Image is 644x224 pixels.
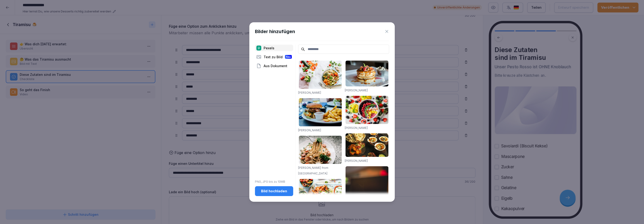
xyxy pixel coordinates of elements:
[345,96,388,124] img: pexels-photo-1099680.jpeg
[345,126,368,130] a: [PERSON_NAME]
[259,189,289,194] div: Bild hochladen
[255,180,293,184] p: PNG, JPG bis zu 10MB
[299,179,342,211] img: pexels-photo-1640772.jpeg
[285,55,292,59] div: Neu
[255,54,293,60] div: Text zu Bild
[255,186,293,196] button: Bild hochladen
[298,166,328,175] a: [PERSON_NAME] from [GEOGRAPHIC_DATA]
[299,61,342,89] img: pexels-photo-1640777.jpeg
[255,45,293,51] div: Pexels
[298,128,321,132] a: [PERSON_NAME]
[299,98,342,126] img: pexels-photo-70497.jpeg
[255,62,293,69] div: Aus Dokument
[298,91,321,94] a: [PERSON_NAME]
[255,28,295,35] h1: Bilder hinzufügen
[345,61,388,86] img: pexels-photo-376464.jpeg
[345,89,368,92] a: [PERSON_NAME]
[345,159,368,162] a: [PERSON_NAME]
[345,133,388,157] img: pexels-photo-958545.jpeg
[299,136,342,164] img: pexels-photo-1279330.jpeg
[256,46,261,50] img: pexels.png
